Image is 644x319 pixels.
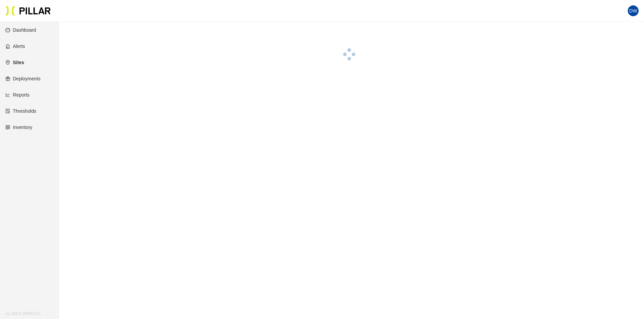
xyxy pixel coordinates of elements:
[5,125,32,130] a: qrcodeInventory
[5,76,41,81] a: giftDeployments
[5,5,51,16] img: Pillar Technologies
[5,108,36,114] a: exceptionThresholds
[5,60,24,65] a: environmentSites
[5,44,25,49] a: alertAlerts
[5,27,36,33] a: dashboardDashboard
[5,92,29,98] a: line-chartReports
[629,5,637,16] span: DW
